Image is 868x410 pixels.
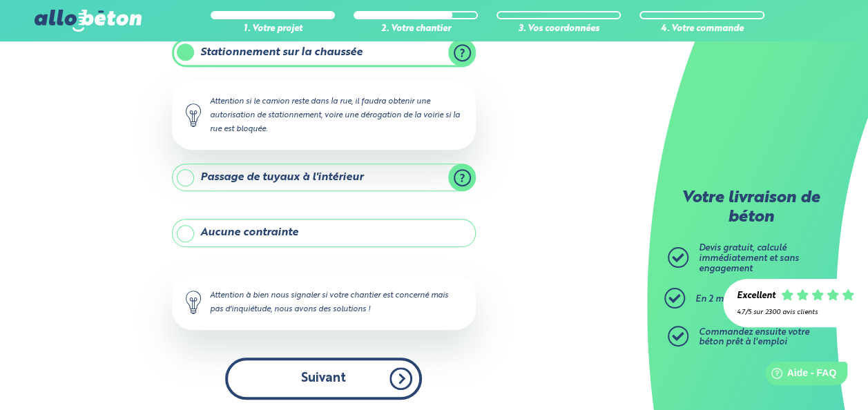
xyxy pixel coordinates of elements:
[35,10,141,32] img: allobéton
[172,81,476,150] div: Attention si le camion reste dans la rue, il faudra obtenir une autorisation de stationnement, vo...
[745,356,853,395] iframe: Help widget launcher
[225,358,422,400] button: Suivant
[699,244,799,273] span: Devis gratuit, calculé immédiatement et sans engagement
[354,24,478,35] div: 2. Votre chantier
[737,309,854,316] div: 4.7/5 sur 2300 avis clients
[172,275,476,330] div: Attention à bien nous signaler si votre chantier est concerné mais pas d'inquiétude, nous avons d...
[496,24,621,35] div: 3. Vos coordonnées
[211,24,335,35] div: 1. Votre projet
[639,24,764,35] div: 4. Votre commande
[172,164,476,191] label: Passage de tuyaux à l'intérieur
[695,295,798,304] span: En 2 minutes top chrono
[172,219,476,246] label: Aucune contrainte
[671,189,830,227] p: Votre livraison de béton
[172,39,476,66] label: Stationnement sur la chaussée
[699,328,809,347] span: Commandez ensuite votre béton prêt à l'emploi
[737,291,775,302] div: Excellent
